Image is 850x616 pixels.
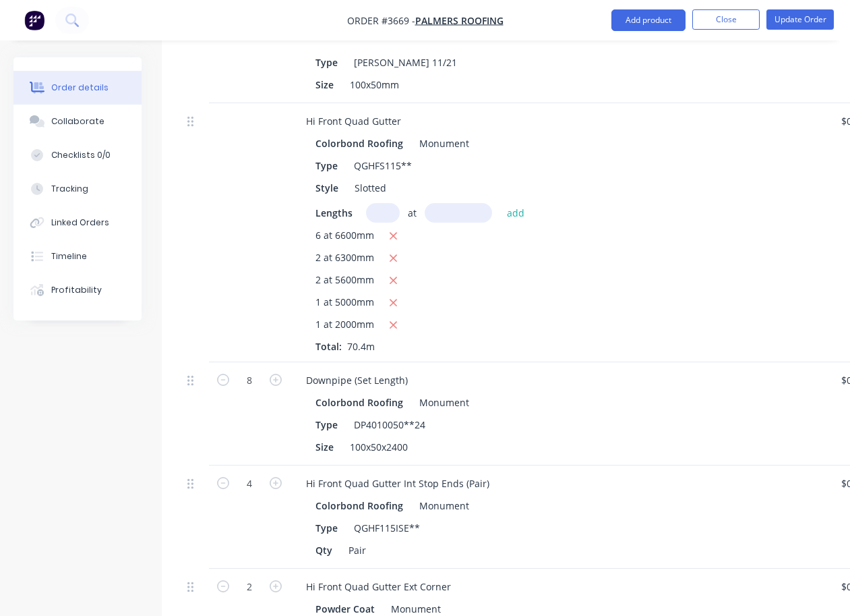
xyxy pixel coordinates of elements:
[295,577,462,596] div: Hi Front Quad Gutter Ext Corner
[343,540,371,560] div: Pair
[315,250,374,267] span: 2 at 6300mm
[500,203,532,221] button: add
[295,111,412,131] div: Hi Front Quad Gutter
[13,206,142,240] button: Linked Orders
[315,295,374,312] span: 1 at 5000mm
[348,415,431,435] div: DP4010050**24
[310,178,344,198] div: Style
[310,437,339,457] div: Size
[13,172,142,206] button: Tracking
[51,250,87,262] div: Timeline
[51,115,104,128] div: Collaborate
[348,53,462,72] div: [PERSON_NAME] 11/21
[349,178,392,198] div: Slotted
[24,10,44,30] img: Factory
[295,474,500,493] div: Hi Front Quad Gutter Int Stop Ends (Pair)
[51,149,111,161] div: Checklists 0/0
[315,496,408,515] div: Colorbond Roofing
[344,75,404,94] div: 100x50mm
[13,273,142,307] button: Profitability
[310,415,343,435] div: Type
[315,134,408,153] div: Colorbond Roofing
[51,82,109,94] div: Order details
[310,53,343,72] div: Type
[414,496,469,515] div: Monument
[13,138,142,172] button: Checklists 0/0
[766,9,834,30] button: Update Order
[51,183,88,195] div: Tracking
[348,156,417,175] div: QGHFS115**
[415,14,504,27] a: PALMERS ROOFING
[13,105,142,138] button: Collaborate
[348,518,425,538] div: QGHF115ISE**
[310,540,338,560] div: Qty
[344,437,413,457] div: 100x50x2400
[414,134,469,153] div: Monument
[347,14,415,27] span: Order #3669 -
[51,217,109,229] div: Linked Orders
[310,156,343,175] div: Type
[692,9,760,30] button: Close
[51,284,102,296] div: Profitability
[13,71,142,105] button: Order details
[414,393,469,412] div: Monument
[408,206,417,220] span: at
[310,518,343,538] div: Type
[310,75,339,94] div: Size
[315,206,353,220] span: Lengths
[315,393,408,412] div: Colorbond Roofing
[315,317,374,334] span: 1 at 2000mm
[295,370,419,390] div: Downpipe (Set Length)
[315,273,374,289] span: 2 at 5600mm
[315,228,374,245] span: 6 at 6600mm
[342,340,380,353] span: 70.4m
[315,340,342,353] span: Total:
[13,240,142,273] button: Timeline
[611,9,686,31] button: Add product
